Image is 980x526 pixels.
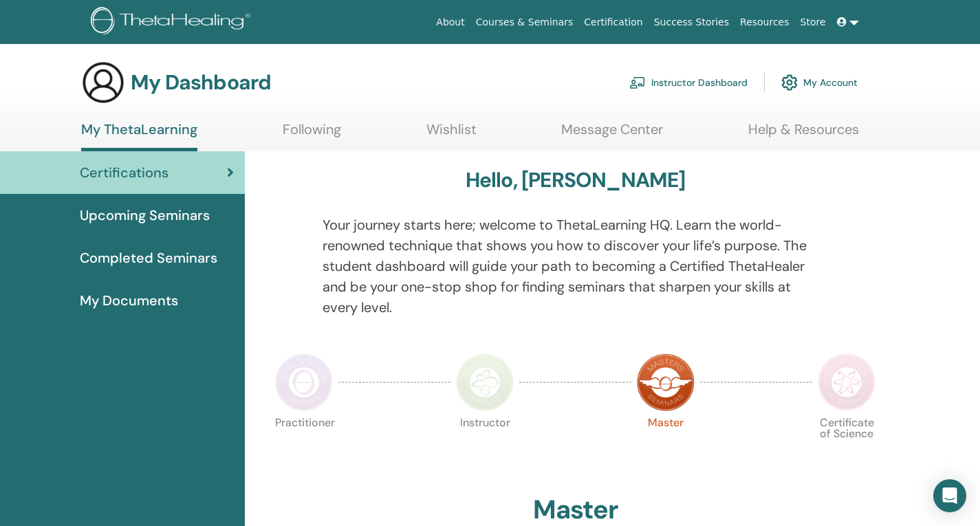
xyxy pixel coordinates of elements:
[748,121,859,148] a: Help & Resources
[629,67,748,98] a: Instructor Dashboard
[80,290,178,311] span: My Documents
[91,7,255,38] img: logo.png
[275,417,333,475] p: Practitioner
[637,353,695,411] img: Master
[649,10,734,35] a: Success Stories
[456,417,514,475] p: Instructor
[283,121,341,148] a: Following
[818,353,875,411] img: Certificate of Science
[734,10,795,35] a: Resources
[80,205,210,226] span: Upcoming Seminars
[637,417,695,475] p: Master
[781,67,858,98] a: My Account
[466,168,686,193] h3: Hello, [PERSON_NAME]
[795,10,831,35] a: Store
[629,76,646,89] img: chalkboard-teacher.svg
[578,10,648,35] a: Certification
[275,353,333,411] img: Practitioner
[561,121,663,148] a: Message Center
[80,248,217,268] span: Completed Seminars
[456,353,514,411] img: Instructor
[818,417,875,475] p: Certificate of Science
[933,479,966,512] div: Open Intercom Messenger
[781,71,798,94] img: cog.svg
[81,121,197,151] a: My ThetaLearning
[470,10,579,35] a: Courses & Seminars
[131,70,271,95] h3: My Dashboard
[426,121,477,148] a: Wishlist
[431,10,470,35] a: About
[323,215,829,318] p: Your journey starts here; welcome to ThetaLearning HQ. Learn the world-renowned technique that sh...
[533,494,618,526] h2: Master
[80,162,168,183] span: Certifications
[81,61,125,105] img: generic-user-icon.jpg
